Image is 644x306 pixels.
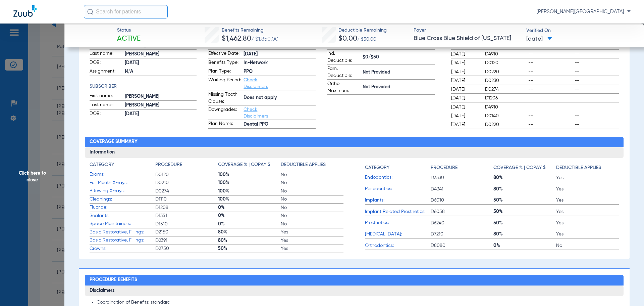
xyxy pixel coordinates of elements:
[90,59,122,67] span: DOB:
[431,164,458,171] h4: Procedure
[281,237,343,244] span: Yes
[90,161,155,171] app-breakdown-title: Category
[218,204,281,211] span: 0%
[281,196,343,203] span: No
[528,121,573,128] span: --
[575,59,619,66] span: --
[218,237,281,244] span: 80%
[365,219,431,226] span: Prosthetics:
[485,51,526,57] span: D4910
[87,9,93,15] img: Search Icon
[85,275,624,286] h2: Procedure Benefits
[244,107,268,119] a: Check Disclaimers
[528,113,573,119] span: --
[556,186,619,192] span: Yes
[244,68,316,75] span: PPO
[13,5,37,17] img: Zuub Logo
[556,164,601,171] h4: Deductible Applies
[281,161,326,168] h4: Deductible Applies
[528,59,573,66] span: --
[357,37,376,42] span: / $50.00
[363,54,435,61] span: $0/$50
[365,208,431,215] span: Implant Related Prosthetics:
[485,77,526,84] span: D0230
[575,51,619,57] span: --
[155,212,218,219] span: D1351
[338,27,387,34] span: Deductible Remaining
[431,174,493,181] span: D3330
[281,161,343,171] app-breakdown-title: Deductible Applies
[365,197,431,204] span: Implants:
[431,231,493,237] span: D7210
[414,34,521,43] span: Blue Cross Blue Shield of [US_STATE]
[493,242,556,249] span: 0%
[485,121,526,128] span: D0220
[90,204,155,211] span: Fluoride:
[451,86,479,93] span: [DATE]
[431,242,493,249] span: D8080
[208,120,241,128] span: Plan Name:
[575,86,619,93] span: --
[431,197,493,204] span: D6010
[218,221,281,227] span: 0%
[526,27,633,34] span: Verified On
[97,300,619,306] li: Coordination of Benefits: standard
[431,220,493,226] span: D6240
[85,137,624,147] h2: Coverage Summary
[90,68,122,76] span: Assignment:
[575,95,619,101] span: --
[85,286,624,296] h3: Disclaimers
[485,104,526,111] span: D4910
[493,186,556,192] span: 80%
[556,208,619,215] span: Yes
[244,59,316,67] span: In-Network
[528,51,573,57] span: --
[218,161,281,171] app-breakdown-title: Coverage % | Copay $
[90,101,122,110] span: Last name:
[485,95,526,101] span: D1206
[155,179,218,186] span: D0210
[281,204,343,211] span: No
[90,237,155,244] span: Basic Restorative, Fillings:
[493,208,556,215] span: 50%
[155,229,218,235] span: D2150
[281,245,343,252] span: Yes
[528,95,573,101] span: --
[451,59,479,66] span: [DATE]
[208,59,241,67] span: Benefits Type:
[90,212,155,219] span: Sealants:
[414,27,521,34] span: Payer
[528,86,573,93] span: --
[556,174,619,181] span: Yes
[431,186,493,192] span: D4341
[556,197,619,204] span: Yes
[281,221,343,227] span: No
[556,220,619,226] span: Yes
[90,245,155,252] span: Crowns:
[251,37,278,42] span: / $1,850.00
[556,161,619,174] app-breakdown-title: Deductible Applies
[125,102,197,109] span: [PERSON_NAME]
[125,59,197,67] span: [DATE]
[90,220,155,227] span: Space Maintainers:
[218,196,281,203] span: 100%
[431,208,493,215] span: D6058
[90,161,114,168] h4: Category
[155,237,218,244] span: D2391
[90,187,155,194] span: Bitewing X-rays:
[528,104,573,111] span: --
[363,84,435,91] span: Not Provided
[117,34,141,44] span: Active
[90,92,122,100] span: First name:
[90,179,155,186] span: Full Mouth X-rays:
[244,51,316,58] span: [DATE]
[493,231,556,237] span: 80%
[218,188,281,194] span: 100%
[218,179,281,186] span: 100%
[155,196,218,203] span: D1110
[90,83,197,90] h4: Subscriber
[222,35,251,42] span: $1,462.80
[365,242,431,249] span: Orthodontics:
[155,245,218,252] span: D2750
[493,174,556,181] span: 80%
